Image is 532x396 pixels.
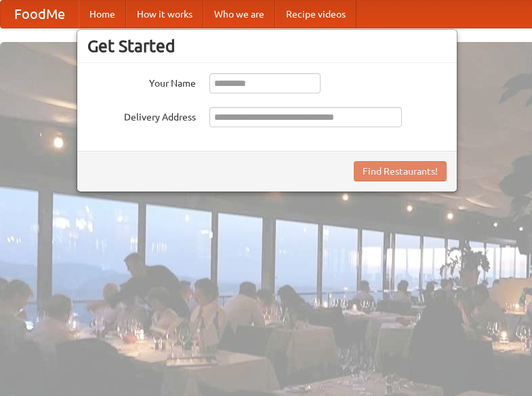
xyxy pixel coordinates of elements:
[126,1,203,28] a: How it works
[87,107,196,124] label: Delivery Address
[1,1,79,28] a: FoodMe
[275,1,356,28] a: Recipe videos
[87,36,447,56] h3: Get Started
[203,1,275,28] a: Who we are
[87,73,196,90] label: Your Name
[79,1,126,28] a: Home
[354,161,447,181] button: Find Restaurants!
